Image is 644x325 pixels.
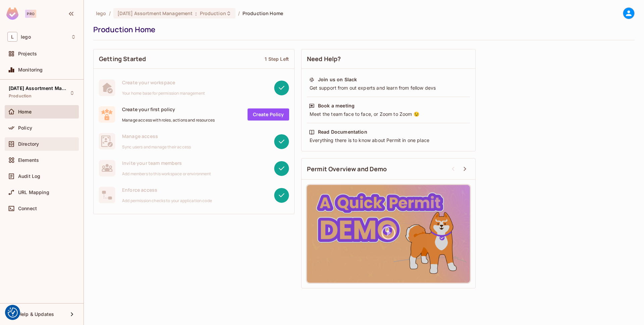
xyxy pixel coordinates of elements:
[18,206,37,211] span: Connect
[117,10,193,16] span: [DATE] Assortment Management
[109,10,111,16] li: /
[18,125,32,131] span: Policy
[18,312,54,317] span: Help & Updates
[9,93,32,99] span: Production
[7,32,17,42] span: L
[9,86,69,91] span: [DATE] Assortment Management
[318,76,357,83] div: Join us on Slack
[93,25,631,35] div: Production Home
[248,108,289,121] a: Create Policy
[18,174,40,179] span: Audit Log
[307,165,387,173] span: Permit Overview and Demo
[122,171,211,177] span: Add members to this workspace or environment
[200,10,226,16] span: Production
[122,133,191,139] span: Manage access
[122,106,215,112] span: Create your first policy
[265,56,289,62] div: 1 Step Left
[18,190,49,195] span: URL Mapping
[195,11,197,16] span: :
[18,67,43,73] span: Monitoring
[96,10,106,16] span: the active workspace
[18,109,32,114] span: Home
[18,141,39,147] span: Directory
[25,10,36,18] div: Pro
[122,144,191,150] span: Sync users and manage their access
[99,55,146,63] span: Getting Started
[309,111,468,118] div: Meet the team face to face, or Zoom to Zoom 😉
[6,7,18,20] img: SReyMgAAAABJRU5ErkJggg==
[8,308,18,318] img: Revisit consent button
[122,187,212,193] span: Enforce access
[318,129,367,135] div: Read Documentation
[122,79,205,86] span: Create your workspace
[21,34,31,40] span: Workspace: lego
[8,308,18,318] button: Consent Preferences
[122,198,212,203] span: Add permission checks to your application code
[318,102,355,109] div: Book a meeting
[309,137,468,144] div: Everything there is to know about Permit in one place
[18,157,39,163] span: Elements
[18,51,37,56] span: Projects
[307,55,341,63] span: Need Help?
[238,10,240,16] li: /
[243,10,283,16] span: Production Home
[122,160,211,166] span: Invite your team members
[122,118,215,123] span: Manage access with roles, actions and resources
[122,91,205,96] span: Your home base for permission management
[309,85,468,91] div: Get support from out experts and learn from fellow devs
